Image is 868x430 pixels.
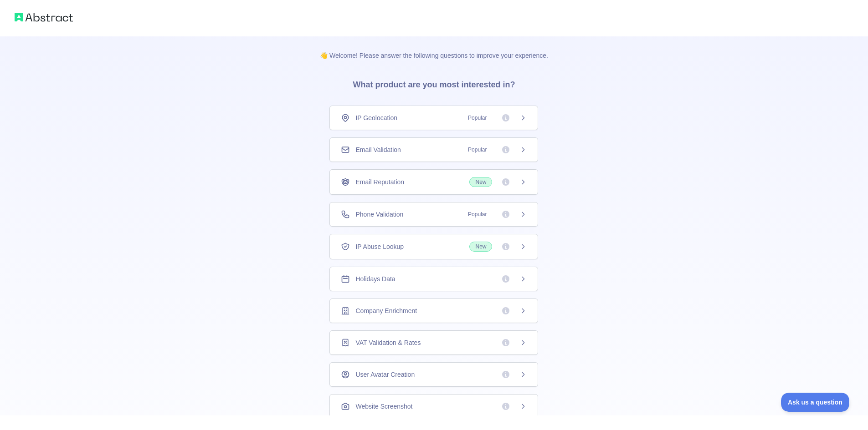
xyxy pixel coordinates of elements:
[355,242,404,251] span: IP Abuse Lookup
[355,274,395,283] span: Holidays Data
[355,402,412,411] span: Website Screenshot
[462,145,492,154] span: Popular
[462,210,492,219] span: Popular
[781,393,850,412] iframe: Toggle Customer Support
[355,113,397,122] span: IP Geolocation
[305,36,563,60] p: 👋 Welcome! Please answer the following questions to improve your experience.
[355,210,403,219] span: Phone Validation
[338,60,529,106] h3: What product are you most interested in?
[355,338,421,347] span: VAT Validation & Rates
[355,370,415,379] span: User Avatar Creation
[355,145,401,154] span: Email Validation
[355,306,417,315] span: Company Enrichment
[355,177,404,187] span: Email Reputation
[469,242,492,252] span: New
[15,11,73,24] img: Abstract logo
[469,177,492,187] span: New
[462,113,492,122] span: Popular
